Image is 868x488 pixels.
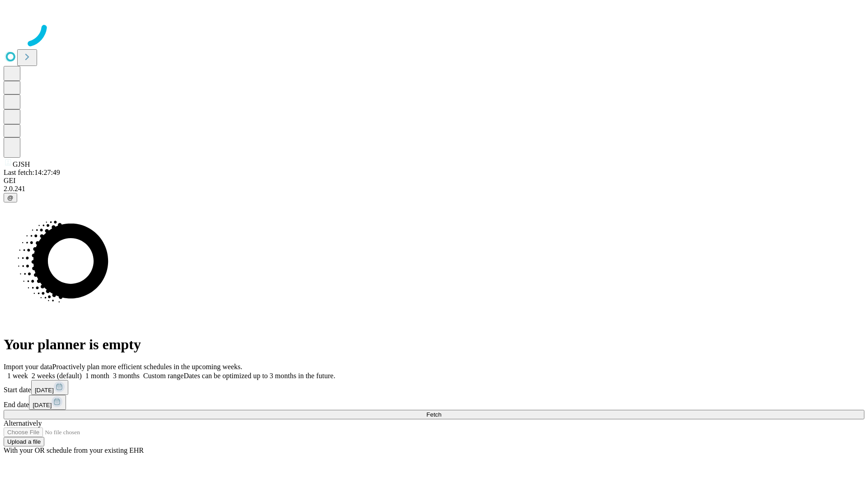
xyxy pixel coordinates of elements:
[52,363,242,371] span: Proactively plan more efficient schedules in the upcoming weeks.
[4,363,52,371] span: Import your data
[4,446,144,454] span: With your OR schedule from your existing EHR
[35,387,54,394] span: [DATE]
[32,372,82,380] span: 2 weeks (default)
[4,336,864,353] h1: Your planner is empty
[4,437,44,446] button: Upload a file
[33,402,52,408] span: [DATE]
[4,185,864,193] div: 2.0.241
[4,419,42,427] span: Alternatively
[7,194,14,201] span: @
[7,372,28,380] span: 1 week
[426,411,441,418] span: Fetch
[13,160,30,168] span: GJSH
[85,372,109,380] span: 1 month
[4,380,864,395] div: Start date
[4,193,17,202] button: @
[113,372,140,380] span: 3 months
[29,395,66,410] button: [DATE]
[4,395,864,410] div: End date
[184,372,335,380] span: Dates can be optimized up to 3 months in the future.
[4,177,864,185] div: GEI
[143,372,184,380] span: Custom range
[4,169,60,176] span: Last fetch: 14:27:49
[4,410,864,419] button: Fetch
[31,380,68,395] button: [DATE]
